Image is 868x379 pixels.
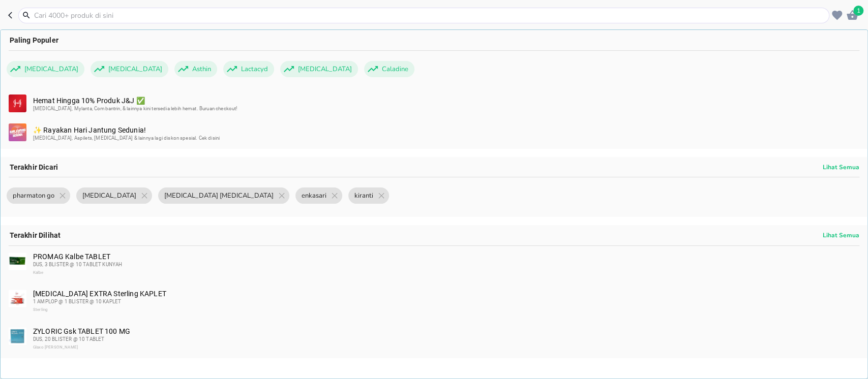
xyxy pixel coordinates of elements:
[33,307,47,312] span: Sterling
[33,97,858,113] div: Hemat Hingga 10% Produk J&J ✅
[33,327,858,352] div: ZYLORIC Gsk TABLET 100 MG
[235,61,274,77] span: Lactacyd
[76,187,152,204] div: [MEDICAL_DATA]
[9,123,26,141] img: bfd688bc-f21e-4dd5-9cdd-6666f983cfe6.svg
[823,163,859,171] p: Lihat Semua
[91,61,168,77] div: [MEDICAL_DATA]
[1,157,867,177] div: Terakhir Dicari
[1,225,867,245] div: Terakhir Dilihat
[18,61,84,77] span: [MEDICAL_DATA]
[33,135,220,141] span: [MEDICAL_DATA], Aspilets, [MEDICAL_DATA] & lainnya lagi diskon spesial. Cek disini
[295,187,333,204] span: enkasari
[348,187,389,204] div: kiranti
[7,61,84,77] div: [MEDICAL_DATA]
[364,61,414,77] div: Caladine
[158,187,280,204] span: [MEDICAL_DATA] [MEDICAL_DATA]
[33,106,237,111] span: [MEDICAL_DATA], Mylanta, Combantrin, & lainnya kini tersedia lebih hemat. Buruan checkout!
[348,187,379,204] span: kiranti
[33,336,104,342] span: DUS, 20 BLISTER @ 10 TABLET
[280,61,358,77] div: [MEDICAL_DATA]
[33,252,858,277] div: PROMAG Kalbe TABLET
[223,61,274,77] div: Lactacyd
[33,299,121,304] span: 1 AMPLOP @ 1 BLISTER @ 10 KAPLET
[33,10,827,21] input: Cari 4000+ produk di sini
[174,61,217,77] div: Asthin
[295,187,342,204] div: enkasari
[186,61,217,77] span: Asthin
[292,61,358,77] span: [MEDICAL_DATA]
[853,6,863,16] span: 1
[102,61,168,77] span: [MEDICAL_DATA]
[823,231,859,239] p: Lihat Semua
[376,61,414,77] span: Caladine
[7,187,70,204] div: pharmaton go
[76,187,142,204] span: [MEDICAL_DATA]
[9,94,26,112] img: 912b5eae-79d3-4747-a2ee-fd2e70673e18.svg
[33,290,858,314] div: [MEDICAL_DATA] EXTRA Sterling KAPLET
[33,126,858,142] div: ✨ Rayakan Hari Jantung Sedunia!
[33,270,43,275] span: Kalbe
[158,187,289,204] div: [MEDICAL_DATA] [MEDICAL_DATA]
[33,345,78,350] span: Glaxo [PERSON_NAME]
[33,262,122,267] span: DUS, 3 BLISTER @ 10 TABLET KUNYAH
[7,187,61,204] span: pharmaton go
[845,8,860,23] button: 1
[1,30,867,50] div: Paling Populer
